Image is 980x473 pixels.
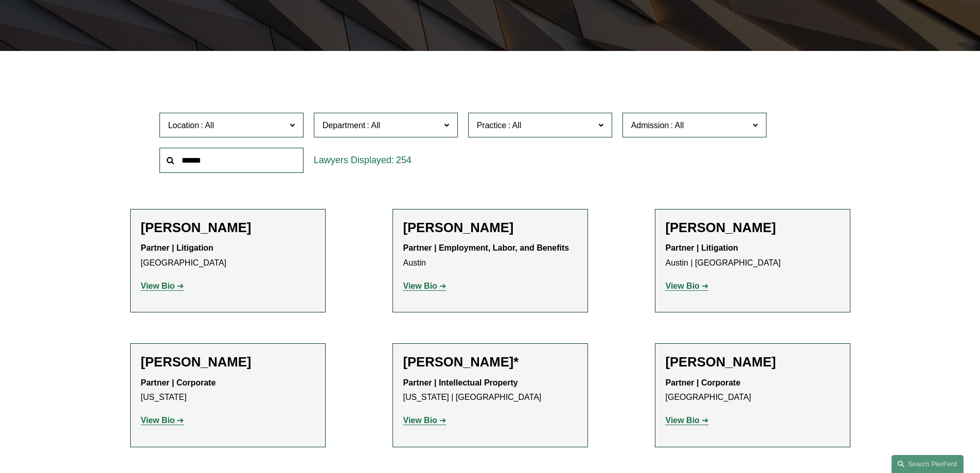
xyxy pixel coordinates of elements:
[141,241,315,271] p: [GEOGRAPHIC_DATA]
[141,282,175,290] strong: View Bio
[403,378,518,387] strong: Partner | Intellectual Property
[666,243,738,252] strong: Partner | Litigation
[403,220,577,236] h2: [PERSON_NAME]
[141,378,216,387] strong: Partner | Corporate
[403,282,437,290] strong: View Bio
[403,416,447,425] a: View Bio
[403,243,569,252] strong: Partner | Employment, Labor, and Benefits
[168,121,200,130] span: Location
[631,121,669,130] span: Admission
[403,416,437,425] strong: View Bio
[323,121,366,130] span: Department
[141,416,175,425] strong: View Bio
[141,416,184,425] a: View Bio
[666,378,741,387] strong: Partner | Corporate
[666,241,840,271] p: Austin | [GEOGRAPHIC_DATA]
[403,241,577,271] p: Austin
[666,354,840,370] h2: [PERSON_NAME]
[666,416,700,425] strong: View Bio
[141,354,315,370] h2: [PERSON_NAME]
[666,416,709,425] a: View Bio
[141,282,184,290] a: View Bio
[666,220,840,236] h2: [PERSON_NAME]
[403,376,577,406] p: [US_STATE] | [GEOGRAPHIC_DATA]
[141,220,315,236] h2: [PERSON_NAME]
[396,155,412,165] span: 254
[141,376,315,406] p: [US_STATE]
[666,376,840,406] p: [GEOGRAPHIC_DATA]
[477,121,507,130] span: Practice
[403,282,447,290] a: View Bio
[892,455,964,473] a: Search this site
[403,354,577,370] h2: [PERSON_NAME]*
[666,282,700,290] strong: View Bio
[141,243,213,252] strong: Partner | Litigation
[666,282,709,290] a: View Bio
